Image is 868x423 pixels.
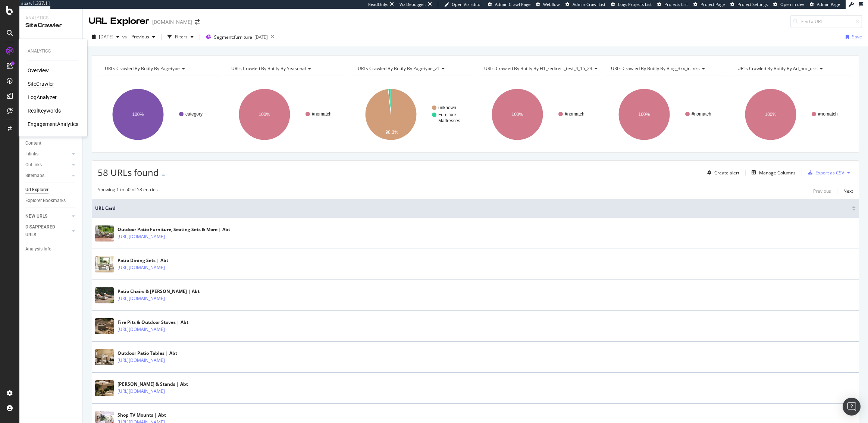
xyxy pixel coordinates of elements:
[164,31,197,43] button: Filters
[477,82,600,147] svg: A chart.
[565,1,605,7] a: Admin Crawl List
[368,1,388,7] div: ReadOnly:
[759,170,796,176] div: Manage Columns
[714,170,739,176] div: Create alert
[117,412,197,419] div: Shop TV Mounts | Abt
[664,1,688,7] span: Projects List
[128,34,149,40] span: Previous
[444,1,482,7] a: Open Viz Editor
[25,21,76,30] div: SiteCrawler
[484,65,592,72] span: URLs Crawled By Botify By h1_redirect_test_4_15_24
[610,63,720,75] h4: URLs Crawled By Botify By blog_3xx_inlinks
[611,65,700,72] span: URLs Crawled By Botify By blog_3xx_inlinks
[638,112,650,117] text: 100%
[843,31,862,43] button: Save
[483,63,604,75] h4: URLs Crawled By Botify By h1_redirect_test_4_15_24
[28,80,54,88] a: SiteCrawler
[89,15,149,28] div: URL Explorer
[813,188,831,194] div: Previous
[843,188,853,194] div: Next
[28,48,78,54] div: Analytics
[105,65,180,72] span: URLs Crawled By Botify By pagetype
[117,295,165,302] a: [URL][DOMAIN_NAME]
[351,82,473,147] svg: A chart.
[117,226,230,233] div: Outdoor Patio Furniture, Seating Sets & More | Abt
[259,112,270,117] text: 100%
[28,107,61,114] a: RealKeywords
[817,1,840,7] span: Admin Page
[224,82,347,147] div: A chart.
[195,19,200,25] div: arrow-right-arrow-left
[790,15,862,28] input: Find a URL
[488,1,530,7] a: Admin Crawl Page
[28,67,49,74] a: Overview
[25,15,76,21] div: Analytics
[117,381,197,388] div: [PERSON_NAME] & Stands | Abt
[25,197,66,205] div: Explorer Bookmarks
[657,1,688,7] a: Projects List
[573,1,605,7] span: Admin Crawl List
[185,111,203,117] text: category
[356,63,467,75] h4: URLs Crawled By Botify By pagetype_v1
[28,120,78,128] div: EngagementAnalytics
[736,63,846,75] h4: URLs Crawled By Botify By ad_hoc_urls
[230,63,340,75] h4: URLs Crawled By Botify By seasonal
[95,349,114,365] img: main image
[117,357,165,364] a: [URL][DOMAIN_NAME]
[358,65,439,72] span: URLs Crawled By Botify By pagetype_v1
[128,31,158,43] button: Previous
[704,167,739,179] button: Create alert
[25,139,77,147] a: Content
[692,111,711,117] text: #nomatch
[95,287,114,303] img: main image
[203,31,268,43] button: Segment:furniture[DATE]
[536,1,560,7] a: Webflow
[95,256,114,272] img: main image
[701,1,725,7] span: Project Page
[730,1,768,7] a: Project Settings
[737,1,768,7] span: Project Settings
[95,225,114,242] img: main image
[25,186,48,194] div: Url Explorer
[843,398,861,416] div: Open Intercom Messenger
[117,326,165,333] a: [URL][DOMAIN_NAME]
[805,167,844,179] button: Export as CSV
[254,34,268,40] div: [DATE]
[166,171,168,178] div: -
[25,172,44,180] div: Sitemaps
[312,111,332,117] text: #nomatch
[452,1,482,7] span: Open Viz Editor
[25,150,38,158] div: Inlinks
[214,34,252,40] span: Segment: furniture
[95,205,850,212] span: URL Card
[117,319,197,326] div: Fire Pits & Outdoor Stoves | Abt
[737,65,818,72] span: URLs Crawled By Botify By ad_hoc_urls
[818,111,838,117] text: #nomatch
[175,34,188,40] div: Filters
[730,82,853,147] svg: A chart.
[386,130,398,135] text: 98.3%
[749,168,796,177] button: Manage Columns
[611,1,652,7] a: Logs Projects List
[815,170,844,176] div: Export as CSV
[773,1,804,7] a: Open in dev
[117,264,165,271] a: [URL][DOMAIN_NAME]
[813,186,831,195] button: Previous
[438,112,458,117] text: Furniture-
[604,82,727,147] svg: A chart.
[693,1,725,7] a: Project Page
[28,94,57,101] a: LogAnalyzer
[98,82,220,147] div: A chart.
[780,1,804,7] span: Open in dev
[25,212,70,220] a: NEW URLS
[25,139,41,147] div: Content
[25,223,70,239] a: DISAPPEARED URLS
[98,186,158,195] div: Showing 1 to 50 of 58 entries
[103,63,214,75] h4: URLs Crawled By Botify By pagetype
[25,186,77,194] a: Url Explorer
